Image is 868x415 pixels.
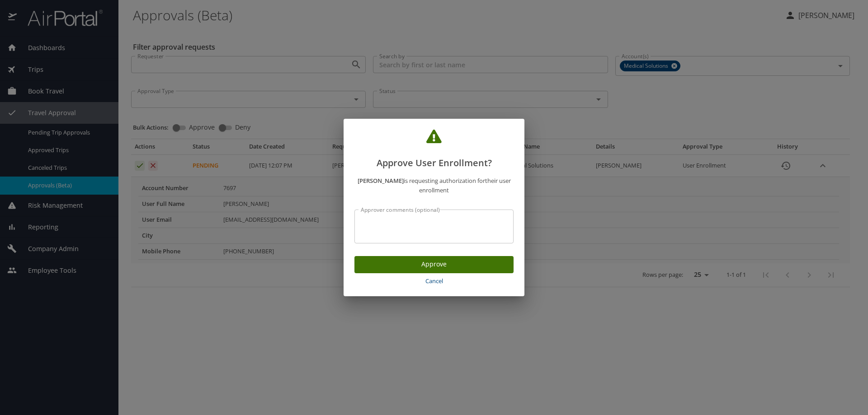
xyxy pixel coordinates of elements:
button: Approve [354,256,514,274]
span: Cancel [358,276,510,286]
h2: Approve User Enrollment? [354,130,514,170]
p: is requesting authorization for their user enrollment [354,176,514,195]
button: Cancel [354,273,514,289]
span: Approve [362,259,506,270]
strong: [PERSON_NAME] [358,177,404,185]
